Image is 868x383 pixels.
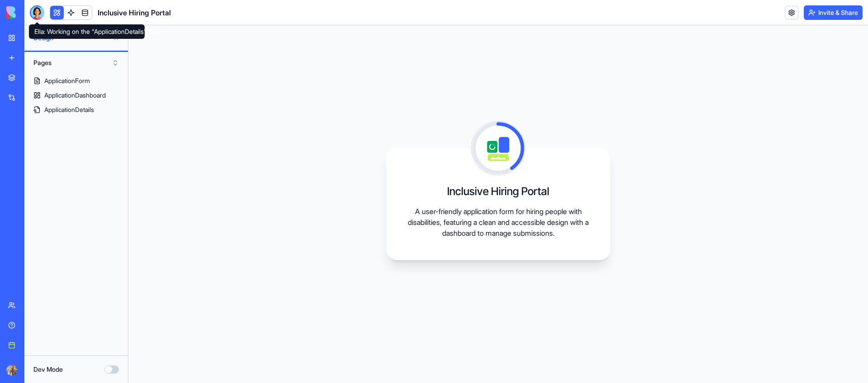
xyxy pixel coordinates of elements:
div: ApplicationForm [44,76,90,85]
button: Invite & Share [804,5,863,20]
h3: Inclusive Hiring Portal [447,184,549,199]
h1: Inclusive Hiring Portal [98,7,171,18]
a: ApplicationDashboard [24,88,128,103]
a: ApplicationDetails [24,103,128,117]
img: ACg8ocK8DK7VFEuUNZlzAPUVkJvuYpEjKZfk0tkXR3ES_8b0G6X92vYI=s96-c [6,365,17,376]
a: ApplicationForm [24,74,128,88]
div: ApplicationDetails [44,105,94,114]
img: logo [6,6,62,19]
label: Dev Mode [33,365,63,374]
button: Pages [29,56,123,70]
div: ApplicationDashboard [44,91,106,100]
p: A user-friendly application form for hiring people with disabilities, featuring a clean and acces... [408,206,589,238]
